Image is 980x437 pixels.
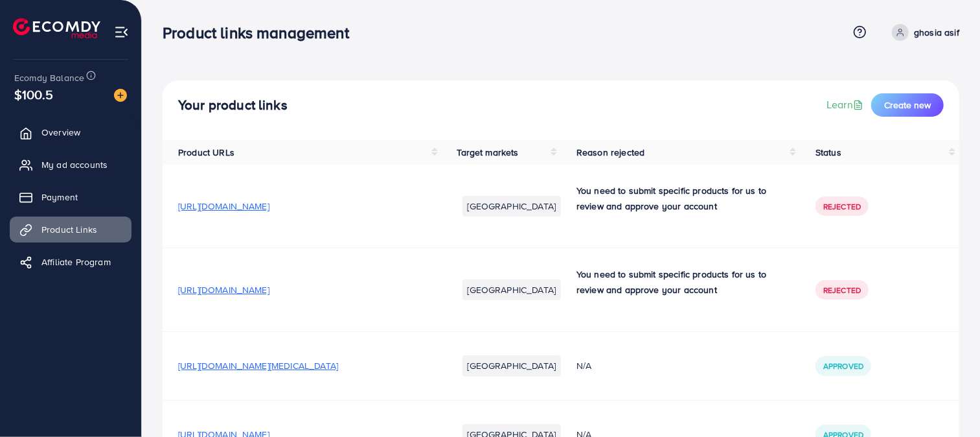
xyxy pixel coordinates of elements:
a: Overview [10,119,131,145]
span: Product URLs [178,146,234,159]
span: Target markets [457,146,519,159]
a: ghosia asif [887,24,959,41]
img: menu [114,25,129,40]
span: Product Links [41,223,97,236]
strong: You need to submit specific products for us to review and approve your account [576,184,766,213]
span: My ad accounts [41,158,108,171]
span: Overview [41,126,80,139]
strong: You need to submit specific products for us to review and approve your account [576,268,766,296]
p: ghosia asif [914,25,959,40]
span: Ecomdy Balance [14,71,84,84]
span: Affiliate Program [41,255,111,268]
span: Create new [884,99,931,112]
span: [URL][DOMAIN_NAME][MEDICAL_DATA] [178,359,338,372]
li: [GEOGRAPHIC_DATA] [462,196,562,217]
span: Reason rejected [576,146,644,159]
span: N/A [576,359,591,372]
iframe: Chat [925,379,970,427]
span: Rejected [823,285,861,296]
span: Payment [41,191,78,204]
span: [URL][DOMAIN_NAME] [178,200,269,213]
a: My ad accounts [10,152,131,178]
span: Approved [823,360,863,372]
a: Product Links [10,217,131,242]
span: Rejected [823,201,861,212]
span: $100.5 [14,85,53,104]
a: Payment [10,184,131,210]
h3: Product links management [163,23,359,42]
img: logo [13,18,100,38]
li: [GEOGRAPHIC_DATA] [462,355,562,376]
span: Status [815,146,841,159]
a: Learn [826,97,866,112]
img: image [114,89,127,102]
li: [GEOGRAPHIC_DATA] [462,279,562,300]
span: [URL][DOMAIN_NAME] [178,283,269,296]
a: Affiliate Program [10,249,131,275]
h4: Your product links [178,97,288,113]
button: Create new [871,93,944,117]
